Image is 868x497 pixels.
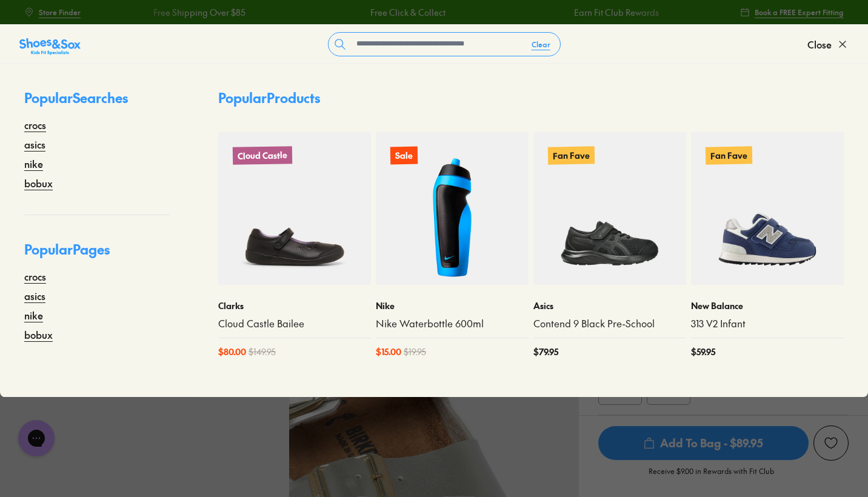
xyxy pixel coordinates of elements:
[24,327,53,342] a: bobux
[24,118,46,132] a: crocs
[24,308,43,322] a: nike
[598,426,809,460] span: Add To Bag - $89.95
[24,239,170,269] p: Popular Pages
[533,317,686,330] a: Contend 9 Black Pre-School
[19,35,81,54] a: Shoes &amp; Sox
[533,132,686,285] a: Fan Fave
[533,345,558,358] span: $ 79.95
[218,88,320,108] p: Popular Products
[807,37,832,52] span: Close
[218,317,371,330] a: Cloud Castle Bailee
[522,33,560,55] button: Clear
[691,317,844,330] a: 313 V2 Infant
[218,132,371,285] a: Cloud Castle
[807,31,849,58] button: Close
[691,345,715,358] span: $ 59.95
[533,299,686,312] p: Asics
[249,345,276,358] span: $ 149.95
[548,146,595,164] p: Fan Fave
[376,317,529,330] a: Nike Waterbottle 600ml
[691,299,844,312] p: New Balance
[24,137,45,152] a: asics
[598,425,809,461] button: Add To Bag - $89.95
[24,289,45,303] a: asics
[813,425,849,461] button: Add to Wishlist
[153,6,245,19] a: Free Shipping Over $85
[24,156,43,171] a: nike
[376,299,529,312] p: Nike
[24,88,170,118] p: Popular Searches
[574,6,659,19] a: Earn Fit Club Rewards
[740,1,844,23] a: Book a FREE Expert Fitting
[706,146,752,164] p: Fan Fave
[404,345,426,358] span: $ 19.95
[390,147,418,165] p: Sale
[24,176,53,190] a: bobux
[19,37,81,56] img: SNS_Logo_Responsive.svg
[218,345,246,358] span: $ 80.00
[12,416,61,461] iframe: Gorgias live chat messenger
[24,269,46,284] a: crocs
[376,345,401,358] span: $ 15.00
[691,132,844,285] a: Fan Fave
[376,132,529,285] a: Sale
[755,7,844,18] span: Book a FREE Expert Fitting
[39,7,81,18] span: Store Finder
[370,6,446,19] a: Free Click & Collect
[218,299,371,312] p: Clarks
[649,465,774,487] p: Receive $9.00 in Rewards with Fit Club
[233,146,292,165] p: Cloud Castle
[24,1,81,23] a: Store Finder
